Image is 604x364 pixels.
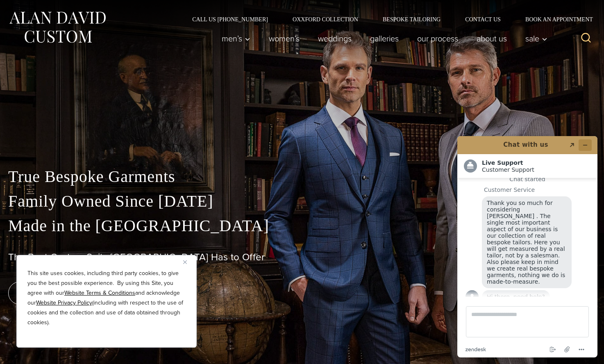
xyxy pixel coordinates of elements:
[468,30,516,47] a: About Us
[451,130,604,364] iframe: Find more information here
[180,16,596,22] nav: Secondary Navigation
[8,9,107,45] img: Alan David Custom
[8,164,596,238] p: True Bespoke Garments Family Owned Since [DATE] Made in the [GEOGRAPHIC_DATA]
[516,30,552,47] button: Child menu of Sale
[361,30,408,47] a: Galleries
[309,30,361,47] a: weddings
[280,16,370,22] a: Oxxford Collection
[370,16,453,22] a: Bespoke Tailoring
[64,289,135,297] a: Website Terms & Conditions
[8,251,596,263] h1: The Best Custom Suits [GEOGRAPHIC_DATA] Has to Offer
[27,268,186,328] p: This site uses cookies, including third party cookies, to give you the best possible experience. ...
[213,30,552,47] nav: Primary Navigation
[453,16,513,22] a: Contact Us
[408,30,468,47] a: Our Process
[18,6,35,13] span: Chat
[180,16,280,22] a: Call Us [PHONE_NUMBER]
[513,16,596,22] a: Book an Appointment
[183,257,193,267] button: Close
[36,298,92,307] a: Website Privacy Policy
[183,260,187,264] img: Close
[213,30,260,47] button: Child menu of Men’s
[8,282,123,305] a: book an appointment
[260,30,309,47] a: Women’s
[576,29,596,48] button: View Search Form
